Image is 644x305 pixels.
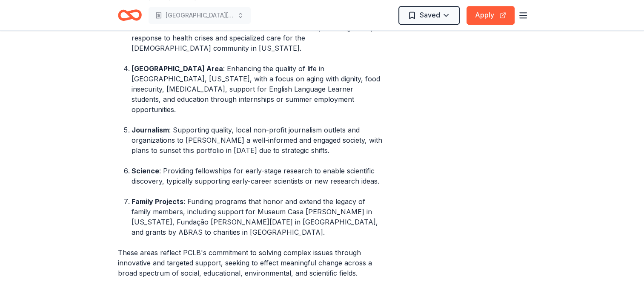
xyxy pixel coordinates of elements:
[132,64,223,73] strong: [GEOGRAPHIC_DATA] Area
[149,7,251,24] button: [GEOGRAPHIC_DATA][US_STATE] Career Closet
[118,5,142,25] a: Home
[132,125,384,155] p: : Supporting quality, local non-profit journalism outlets and organizations to [PERSON_NAME] a we...
[132,196,384,237] p: : Funding programs that honor and extend the legacy of family members, including support for Muse...
[132,167,159,175] strong: Science
[132,12,384,53] p: : Investing in global health care capabilities through organizations like MSF-Doctors Without Bor...
[420,9,440,20] span: Saved
[166,10,234,20] span: [GEOGRAPHIC_DATA][US_STATE] Career Closet
[132,126,169,134] strong: Journalism
[132,63,384,115] p: : Enhancing the quality of life in [GEOGRAPHIC_DATA], [US_STATE], with a focus on aging with dign...
[132,197,183,206] strong: Family Projects
[118,247,384,278] p: These areas reflect PCLB's commitment to solving complex issues through innovative and targeted s...
[467,6,515,25] button: Apply
[398,6,460,25] button: Saved
[132,166,384,186] p: : Providing fellowships for early-stage research to enable scientific discovery, typically suppor...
